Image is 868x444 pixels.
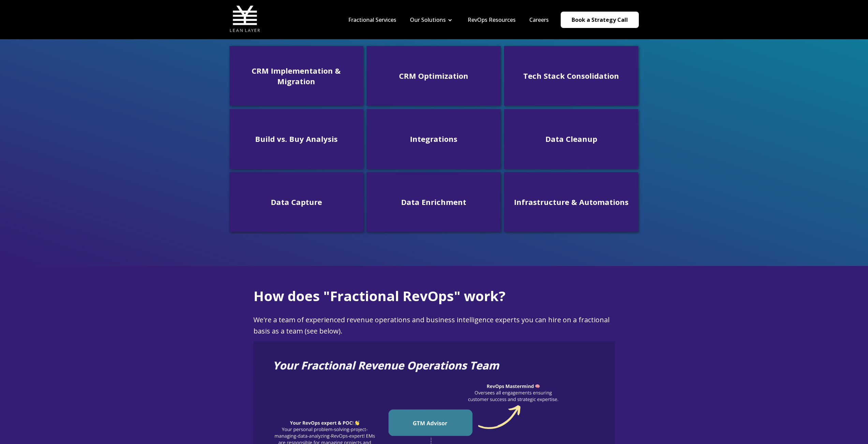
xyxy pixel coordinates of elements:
[253,286,505,305] span: How does "Fractional RevOps" work?
[348,16,396,24] a: Fractional Services
[372,197,495,207] h3: Data Enrichment
[510,134,633,144] h3: Data Cleanup
[468,16,516,24] a: RevOps Resources
[561,12,639,28] a: Book a Strategy Call
[510,71,633,81] h3: Tech Stack Consolidation
[510,197,633,207] h3: Infrastructure & Automations
[410,16,446,24] a: Our Solutions
[235,65,358,87] h3: CRM Implementation & Migration
[372,134,495,144] h3: Integrations
[529,16,549,24] a: Careers
[235,197,358,207] h3: Data Capture
[341,16,556,24] div: Navigation Menu
[230,3,260,34] img: Lean Layer Logo
[235,134,358,144] h3: Build vs. Buy Analysis
[372,71,495,81] h3: CRM Optimization
[253,315,609,336] span: We're a team of experienced revenue operations and business intelligence experts you can hire on ...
